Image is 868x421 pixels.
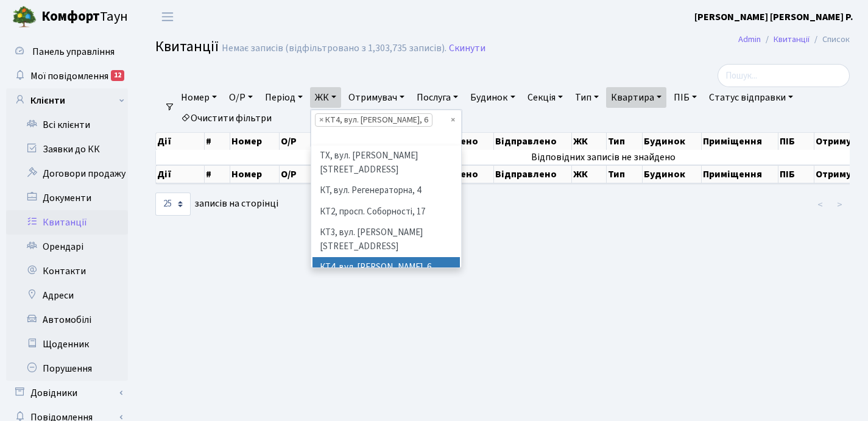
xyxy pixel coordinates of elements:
div: 12 [111,70,124,81]
a: Період [260,87,308,108]
input: Пошук... [718,64,850,87]
a: Мої повідомлення12 [6,64,128,88]
th: Дії [156,133,205,150]
a: Контакти [6,259,128,283]
a: Автомобілі [6,308,128,332]
th: О/Р [280,133,316,150]
th: # [205,165,230,183]
li: КТ, вул. Регенераторна, 4 [312,180,460,202]
li: КТ4, вул. [PERSON_NAME], 6 [312,257,460,278]
a: Номер [176,87,222,108]
span: Видалити всі елементи [451,114,455,126]
a: Статус відправки [704,87,798,108]
th: Будинок [643,133,701,150]
a: Admin [738,33,761,46]
a: ЖК [310,87,341,108]
b: [PERSON_NAME] [PERSON_NAME] Р. [694,10,853,24]
nav: breadcrumb [720,27,868,52]
th: ПІБ [778,133,814,150]
a: Порушення [6,356,128,381]
a: Адреси [6,283,128,308]
li: ТХ, вул. [PERSON_NAME][STREET_ADDRESS] [312,146,460,180]
a: Тип [570,87,604,108]
select: записів на сторінці [155,193,191,216]
th: Тип [607,165,643,183]
button: Переключити навігацію [152,7,183,27]
li: КТ2, просп. Соборності, 17 [312,202,460,223]
li: Список [810,33,850,46]
th: Приміщення [702,165,779,183]
th: О/Р [280,165,316,183]
label: записів на сторінці [155,193,278,216]
a: Отримувач [344,87,409,108]
a: Клієнти [6,88,128,113]
th: ЖК [572,165,607,183]
a: Заявки до КК [6,137,128,161]
span: Панель управління [32,45,115,58]
th: Дії [156,165,205,183]
a: ПІБ [669,87,702,108]
a: Скинути [449,43,485,54]
a: Всі клієнти [6,113,128,137]
th: Відправлено [494,165,572,183]
b: Комфорт [41,7,100,26]
a: Будинок [465,87,520,108]
li: КТ4, вул. Юрія Липи, 6 [315,113,432,127]
li: КТ3, вул. [PERSON_NAME][STREET_ADDRESS] [312,222,460,257]
div: Немає записів (відфільтровано з 1,303,735 записів). [222,43,446,54]
a: [PERSON_NAME] [PERSON_NAME] Р. [694,10,853,24]
th: ПІБ [778,165,814,183]
th: Приміщення [702,133,779,150]
span: × [319,114,323,126]
a: Щоденник [6,332,128,356]
a: Квартира [606,87,666,108]
span: Таун [41,7,128,27]
a: Квитанції [774,33,810,46]
th: # [205,133,230,150]
span: Квитанції [155,36,219,57]
a: Очистити фільтри [176,108,277,129]
a: Послуга [412,87,463,108]
a: Документи [6,186,128,210]
a: Панель управління [6,40,128,64]
img: logo.png [12,5,37,29]
th: Будинок [643,165,701,183]
th: Номер [230,133,280,150]
a: Довідники [6,381,128,405]
a: Договори продажу [6,161,128,186]
th: Відправлено [494,133,572,150]
span: Мої повідомлення [30,69,108,83]
a: Квитанції [6,210,128,235]
th: Тип [607,133,643,150]
th: ЖК [572,133,607,150]
a: Орендарі [6,235,128,259]
a: О/Р [224,87,258,108]
th: Номер [230,165,280,183]
a: Секція [523,87,568,108]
